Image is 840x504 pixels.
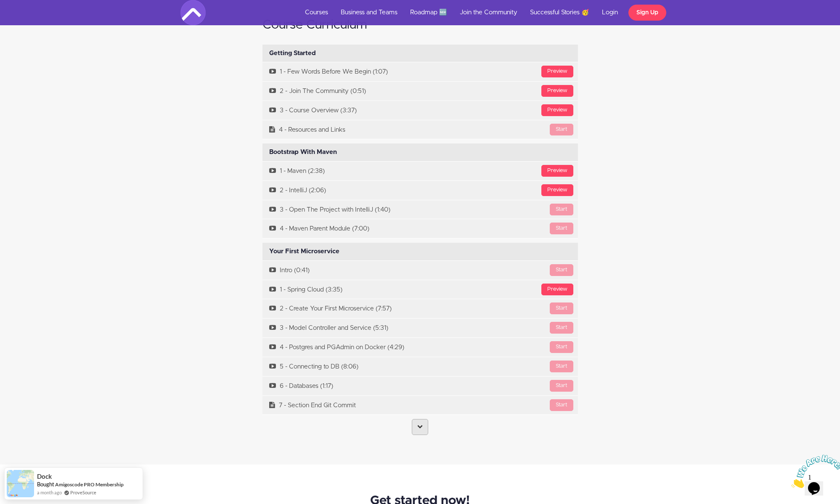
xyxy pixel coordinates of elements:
div: Preview [541,165,573,177]
a: Start4 - Maven Parent Module (7:00) [262,219,578,238]
a: Start5 - Connecting to DB (8:06) [262,357,578,376]
a: Start4 - Postgres and PGAdmin on Docker (4:29) [262,338,578,357]
a: ProveSource [70,489,96,496]
img: Chat attention grabber [3,3,56,37]
a: Preview1 - Maven (2:38) [262,162,578,180]
img: provesource social proof notification image [7,470,34,497]
span: Dock [37,473,52,480]
a: Start2 - Create Your First Microservice (7:57) [262,299,578,318]
a: Preview1 - Spring Cloud (3:35) [262,280,578,299]
div: Your First Microservice [262,243,578,260]
a: Sign Up [628,5,666,21]
a: Preview3 - Course Overview (3:37) [262,101,578,120]
a: Start7 - Section End Git Commit [262,396,578,415]
a: Start3 - Model Controller and Service (5:31) [262,318,578,337]
div: Start [550,399,573,411]
div: Preview [541,85,573,97]
span: Bought [37,481,54,488]
div: Preview [541,184,573,196]
div: Preview [541,284,573,295]
a: Amigoscode PRO Membership [55,481,124,488]
iframe: chat widget [788,451,840,491]
div: Start [550,361,573,372]
div: Preview [541,66,573,77]
div: Start [550,302,573,314]
div: Start [550,223,573,234]
span: 1 [3,3,7,11]
div: Getting Started [262,45,578,62]
div: Start [550,264,573,276]
div: Preview [541,104,573,116]
a: Preview2 - Join The Community (0:51) [262,82,578,101]
div: Start [550,124,573,135]
div: Start [550,341,573,353]
a: Preview2 - IntelliJ (2:06) [262,181,578,200]
a: Start4 - Resources and Links [262,120,578,139]
div: Start [550,322,573,334]
a: StartIntro (0:41) [262,261,578,280]
a: Preview1 - Few Words Before We Begin (1:07) [262,62,578,81]
span: a month ago [37,489,62,496]
a: Start6 - Databases (1:17) [262,377,578,395]
a: Start3 - Open The Project with IntelliJ (1:40) [262,200,578,219]
div: Bootstrap With Maven [262,143,578,161]
div: Start [550,380,573,392]
div: Start [550,204,573,215]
